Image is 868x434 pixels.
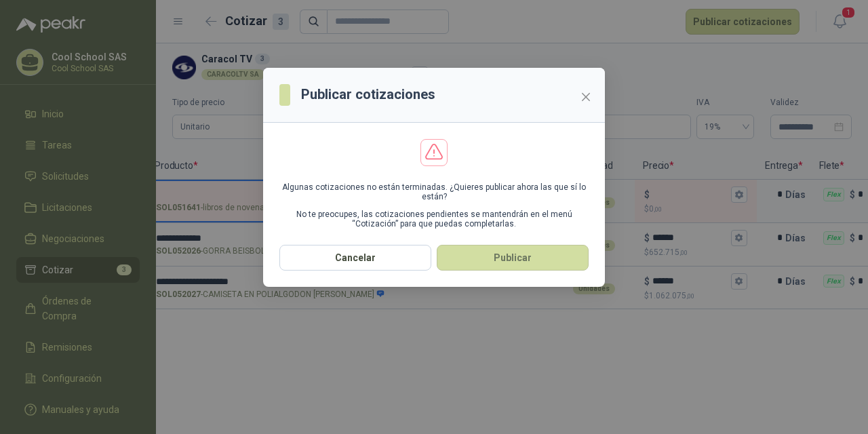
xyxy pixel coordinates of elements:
button: Publicar [437,245,589,271]
button: Cancelar [279,245,431,271]
button: Close [575,86,597,108]
span: close [580,92,591,102]
h3: Publicar cotizaciones [301,84,435,105]
p: Algunas cotizaciones no están terminadas. ¿Quieres publicar ahora las que sí lo están? [279,182,589,201]
p: No te preocupes, las cotizaciones pendientes se mantendrán en el menú “Cotización” para que pueda... [279,210,589,229]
